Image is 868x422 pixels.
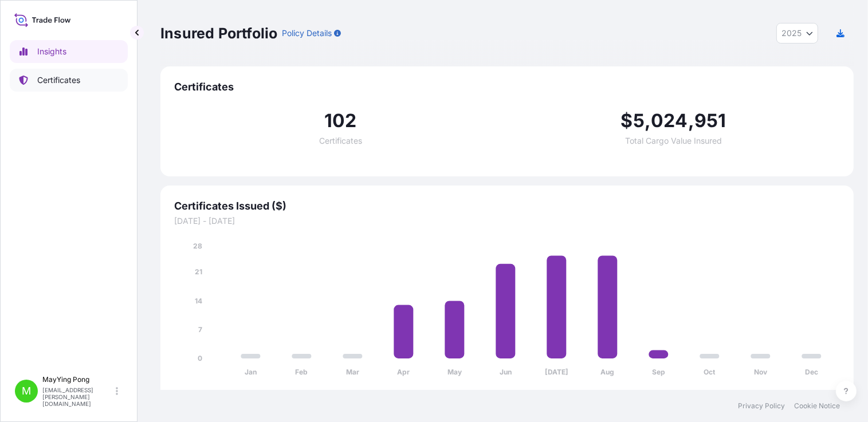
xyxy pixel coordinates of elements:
tspan: May [447,368,462,377]
tspan: Feb [296,368,308,377]
p: Insured Portfolio [160,24,277,42]
tspan: Sep [652,368,665,377]
span: 102 [324,112,357,130]
p: Certificates [37,74,80,86]
span: Certificates [319,137,362,145]
tspan: Jun [500,368,512,377]
span: 2025 [781,27,802,39]
tspan: Oct [704,368,716,377]
span: $ [620,112,633,130]
a: Insights [10,40,128,63]
tspan: 21 [195,268,202,277]
span: M [22,385,31,397]
span: Certificates [174,80,840,94]
p: MayYing Pong [42,375,113,384]
tspan: 14 [195,297,202,305]
span: 024 [651,112,688,130]
tspan: Jan [245,368,257,377]
a: Cookie Notice [794,401,840,411]
tspan: Nov [754,368,768,377]
tspan: Apr [398,368,410,377]
tspan: 0 [198,354,202,362]
span: 951 [694,112,726,130]
tspan: Dec [805,368,818,377]
tspan: 28 [193,242,202,250]
a: Privacy Policy [738,401,785,411]
p: Policy Details [282,27,332,39]
span: , [688,112,694,130]
a: Certificates [10,69,128,92]
span: Certificates Issued ($) [174,199,840,213]
tspan: Aug [601,368,615,377]
span: 5 [633,112,645,130]
span: , [645,112,651,130]
tspan: [DATE] [545,368,568,377]
p: Insights [37,46,66,57]
p: [EMAIL_ADDRESS][PERSON_NAME][DOMAIN_NAME] [42,386,113,407]
span: [DATE] - [DATE] [174,215,840,227]
tspan: Mar [346,368,359,377]
tspan: 7 [198,325,202,334]
span: Total Cargo Value Insured [625,137,722,145]
button: Year Selector [776,23,818,44]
